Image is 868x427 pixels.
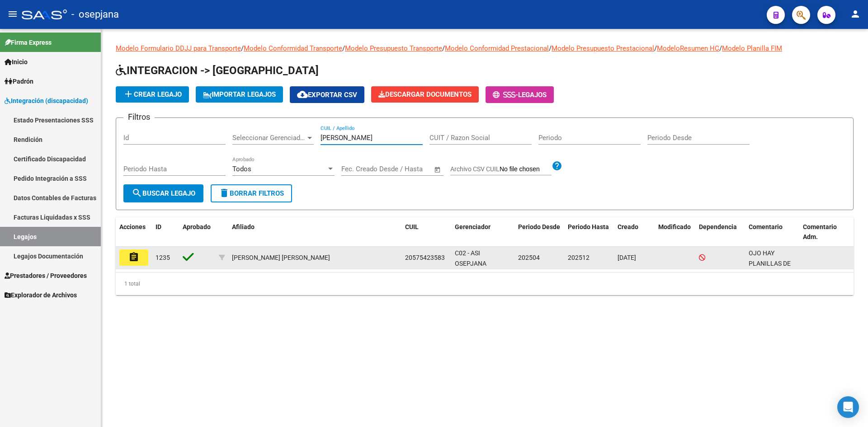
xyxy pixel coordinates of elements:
span: Descargar Documentos [378,90,472,99]
button: Crear Legajo [116,86,189,103]
datatable-header-cell: Creado [614,217,655,247]
datatable-header-cell: Aprobado [179,217,215,247]
mat-icon: help [552,160,562,171]
span: - [493,91,518,99]
a: Modelo Planilla FIM [722,44,782,52]
span: Periodo Desde [518,223,560,230]
span: Explorador de Archivos [5,290,77,300]
a: Modelo Conformidad Prestacional [445,44,549,52]
span: Integración (discapacidad) [5,96,88,106]
mat-icon: add [123,89,134,99]
span: 20575423583 [405,254,445,261]
input: Fecha fin [386,165,430,173]
a: Modelo Formulario DDJJ para Transporte [116,44,241,52]
button: IMPORTAR LEGAJOS [196,86,283,103]
datatable-header-cell: Periodo Desde [514,217,564,247]
span: Prestadores / Proveedores [5,271,87,281]
datatable-header-cell: Periodo Hasta [564,217,614,247]
span: C02 - ASI OSEPJANA [455,249,486,267]
mat-icon: cloud_download [297,89,308,100]
span: Aprobado [183,223,211,230]
datatable-header-cell: ID [152,217,179,247]
mat-icon: menu [7,9,18,19]
span: Creado [618,223,638,230]
datatable-header-cell: Gerenciador [451,217,514,247]
div: 1 total [116,272,854,295]
span: 202504 [518,254,540,261]
span: Borrar Filtros [219,189,284,197]
button: Borrar Filtros [211,184,292,202]
mat-icon: search [132,188,142,198]
datatable-header-cell: Acciones [116,217,152,247]
span: IMPORTAR LEGAJOS [203,90,276,99]
button: Open calendar [433,164,443,175]
span: Dependencia [699,223,737,230]
span: OJO HAY PLANILLAS DE DE OTRA OBRA SOCIAL (OSCEARA) [749,249,792,298]
datatable-header-cell: Dependencia [695,217,745,247]
span: Firma Express [5,38,52,47]
span: Modificado [658,223,691,230]
button: Descargar Documentos [371,86,479,103]
span: Inicio [5,57,28,67]
span: 202512 [568,254,590,261]
span: Acciones [119,223,146,230]
input: Archivo CSV CUIL [500,165,552,174]
span: Padrón [5,76,33,86]
span: 1235 [156,254,170,261]
h3: Filtros [123,111,155,123]
span: Comentario [749,223,783,230]
span: [DATE] [618,254,636,261]
span: Archivo CSV CUIL [450,165,500,173]
mat-icon: person [850,9,861,19]
datatable-header-cell: CUIL [401,217,451,247]
span: Buscar Legajo [132,189,195,197]
a: ModeloResumen HC [657,44,719,52]
span: Gerenciador [455,223,491,230]
datatable-header-cell: Afiliado [228,217,401,247]
a: Modelo Conformidad Transporte [244,44,342,52]
span: Seleccionar Gerenciador [232,134,306,142]
datatable-header-cell: Comentario Adm. [799,217,854,247]
input: Fecha inicio [341,165,378,173]
span: INTEGRACION -> [GEOGRAPHIC_DATA] [116,64,319,77]
span: Todos [232,165,251,173]
span: Crear Legajo [123,90,182,99]
a: Modelo Presupuesto Transporte [345,44,442,52]
button: -Legajos [486,86,554,103]
datatable-header-cell: Modificado [655,217,695,247]
span: ID [156,223,161,230]
span: Legajos [518,91,547,99]
span: - osepjana [71,5,119,24]
div: / / / / / / [116,43,854,295]
button: Buscar Legajo [123,184,203,202]
span: Comentario Adm. [803,223,837,241]
div: Open Intercom Messenger [837,396,859,418]
span: Exportar CSV [297,91,357,99]
div: [PERSON_NAME] [PERSON_NAME] [232,253,330,263]
span: Periodo Hasta [568,223,609,230]
mat-icon: assignment [128,252,139,263]
a: Modelo Presupuesto Prestacional [552,44,654,52]
span: CUIL [405,223,419,230]
mat-icon: delete [219,188,230,198]
button: Exportar CSV [290,86,364,103]
span: Afiliado [232,223,255,230]
datatable-header-cell: Comentario [745,217,799,247]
